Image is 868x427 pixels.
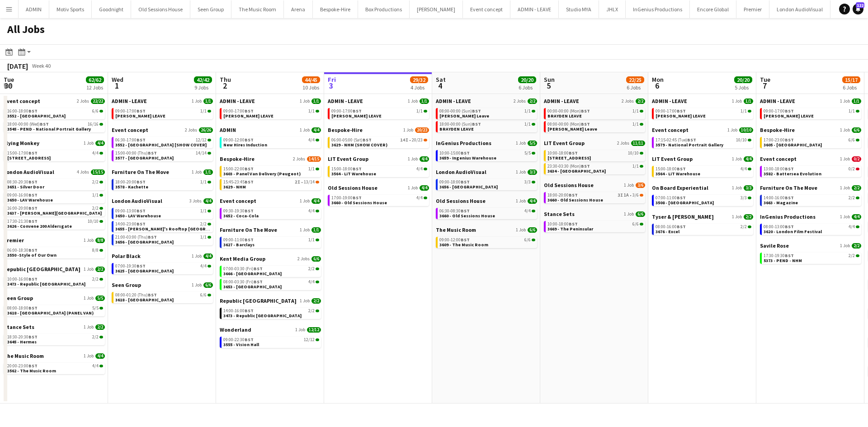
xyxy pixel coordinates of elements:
[632,164,639,169] span: 1/1
[203,169,213,175] span: 1/1
[112,169,169,175] span: Furniture On The Move
[91,99,105,104] span: 22/22
[732,99,742,104] span: 1 Job
[137,179,146,185] span: BST
[741,109,747,113] span: 1/1
[115,155,174,161] span: 3577 - Kensington Palace
[528,169,537,175] span: 3/3
[544,182,645,188] a: Old Sessions House1 Job3/6
[403,127,413,133] span: 1 Job
[760,127,861,133] a: Bespoke-Hire1 Job6/6
[112,127,148,133] span: Event concept
[223,180,254,184] span: 15:45-23:45
[420,156,429,162] span: 4/4
[49,0,92,18] button: Motiv Sports
[4,140,39,146] span: Flying Monkey
[92,0,131,18] button: Goodnight
[7,180,38,184] span: 08:30-20:30
[19,0,49,18] button: ADMIN
[223,138,254,142] span: 09:00-12:00
[328,184,377,191] span: Old Sessions House
[769,0,830,18] button: London AudioVisual
[636,99,645,104] span: 2/2
[4,98,105,140] div: Event concept2 Jobs22/2216:00-18:00BST6/63552 - [GEOGRAPHIC_DATA]18:00-00:00 (Wed)BST16/163545 - ...
[853,4,863,14] a: 122
[677,108,686,114] span: BST
[736,138,747,142] span: 10/10
[599,0,626,18] button: JHLX
[416,109,423,113] span: 1/1
[223,113,274,119] span: ANDY LEAVE
[331,167,362,171] span: 15:00-18:00
[547,164,590,169] span: 23:30-03:30 (Mon)
[652,127,689,133] span: Event concept
[849,109,855,113] span: 1/1
[632,122,639,127] span: 1/1
[516,141,526,146] span: 1 Job
[547,121,643,131] a: 08:00-00:00 (Mon)BST1/1[PERSON_NAME] Leave
[308,109,315,113] span: 1/1
[677,166,686,172] span: BST
[622,99,634,104] span: 2 Jobs
[137,137,146,143] span: BST
[408,156,418,162] span: 1 Job
[7,122,49,127] span: 18:00-00:00 (Wed)
[223,184,246,190] span: 3629 - NHM
[439,113,489,119] span: Shane Leave
[461,179,470,185] span: BST
[331,109,362,113] span: 09:00-17:00
[115,180,146,184] span: 18:00-20:00
[7,121,103,131] a: 18:00-00:00 (Wed)BST16/163545 - PEND - National Portrait Gallery
[547,150,643,160] a: 10:00-18:00BST10/10[STREET_ADDRESS]
[190,0,231,18] button: Seen Group
[524,180,531,184] span: 3/3
[311,99,321,104] span: 1/1
[245,166,254,172] span: BST
[840,127,850,133] span: 1 Job
[91,169,105,175] span: 15/15
[220,127,236,133] span: ADMIN
[7,151,38,155] span: 15:00-17:00
[328,98,429,104] a: ADMIN - LEAVE1 Job1/1
[439,180,470,184] span: 09:00-18:00
[652,98,687,104] span: ADMIN - LEAVE
[112,169,213,175] a: Furniture On The Move1 Job1/1
[656,109,686,113] span: 09:00-17:00
[652,155,693,162] span: LIT Event Group
[516,169,526,175] span: 1 Job
[331,142,387,148] span: 3629 - NHM (SHOW COVER)
[231,0,284,18] button: The Music Room
[439,108,535,118] a: 08:00-00:00 (Sun)BST1/1[PERSON_NAME] Leave
[544,182,645,211] div: Old Sessions House1 Job3/618:00-20:00BST3I1A•3/63660 - Old Sessions House
[84,141,94,146] span: 1 Job
[652,155,753,184] div: LIT Event Group1 Job4/415:00-18:00BST4/43564 - LiT Warehouse
[760,155,797,162] span: Event concept
[245,108,254,114] span: BST
[331,138,427,142] div: •
[439,122,481,127] span: 18:00-00:00 (Sun)
[223,180,319,184] div: •
[300,127,310,133] span: 1 Job
[40,121,49,127] span: BST
[7,108,103,118] a: 16:00-18:00BST6/63552 - [GEOGRAPHIC_DATA]
[656,108,751,118] a: 09:00-17:00BST1/1[PERSON_NAME] LEAVE
[514,99,526,104] span: 2 Jobs
[764,167,794,171] span: 13:00-18:00
[28,150,38,156] span: BST
[690,0,736,18] button: Encore Global
[4,169,54,175] span: London AudioVisual
[547,151,578,155] span: 10:00-18:00
[736,0,769,18] button: Premier
[28,179,38,185] span: BST
[28,108,38,114] span: BST
[112,98,213,127] div: ADMIN - LEAVE1 Job1/109:00-17:00BST1/1[PERSON_NAME] LEAVE
[331,113,382,119] span: ANDY LEAVE
[652,127,753,133] a: Event concept1 Job10/10
[115,150,211,160] a: 15:00-00:00 (Thu)BST14/143577 - [GEOGRAPHIC_DATA]
[331,108,427,118] a: 09:00-17:00BST1/1[PERSON_NAME] LEAVE
[196,138,207,142] span: 12/12
[764,171,821,177] span: 3582 - Battersea Evolution
[223,179,319,189] a: 15:45-23:45BST2I•13/143629 - NHM
[547,155,591,161] span: 3564 - Trafalgar Square
[741,167,747,171] span: 4/4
